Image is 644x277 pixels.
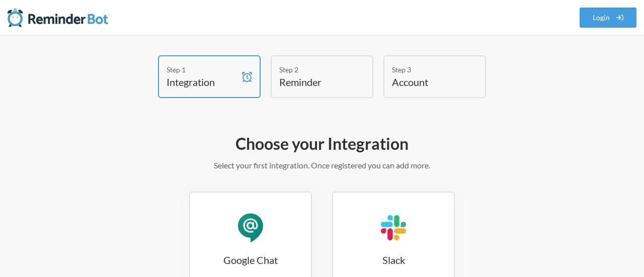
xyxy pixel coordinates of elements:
a: Login [580,8,637,28]
h3: Google Chat [190,253,311,267]
div: Step 3 [392,64,462,75]
div: Step 1 [167,64,237,75]
h4: Account [392,75,462,89]
img: Reminder Bot [8,8,108,28]
p: Select your first integration. Once registered you can add more. [30,159,614,171]
h4: Integration [167,75,237,89]
h4: Reminder [279,75,350,89]
div: Step 2 [279,64,350,75]
h2: Choose your Integration [30,133,614,154]
h3: Slack [333,253,454,267]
